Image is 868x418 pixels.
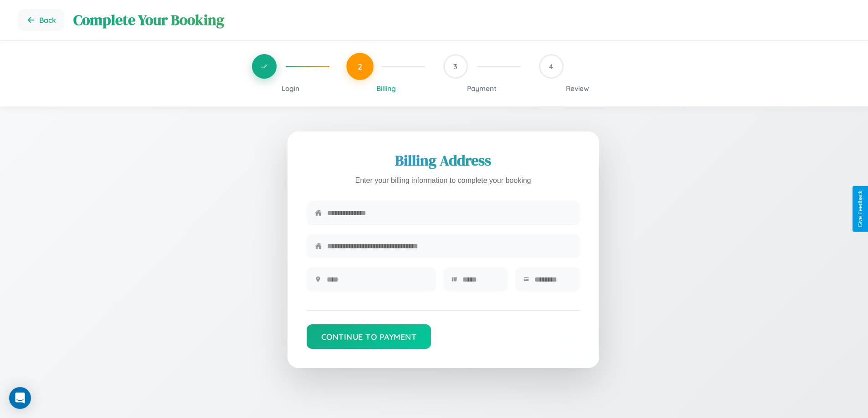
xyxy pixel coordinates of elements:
h1: Complete Your Booking [73,10,850,30]
span: 4 [549,62,553,71]
span: 3 [453,62,457,71]
div: Open Intercom Messenger [9,387,31,409]
span: Review [566,84,589,93]
span: Billing [376,84,396,93]
span: 2 [358,61,362,71]
h2: Billing Address [307,151,580,171]
p: Enter your billing information to complete your booking [307,174,580,187]
span: Login [282,84,299,93]
button: Continue to Payment [307,324,431,349]
span: Payment [467,84,497,93]
button: Go back [18,9,64,31]
div: Give Feedback [857,191,863,227]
